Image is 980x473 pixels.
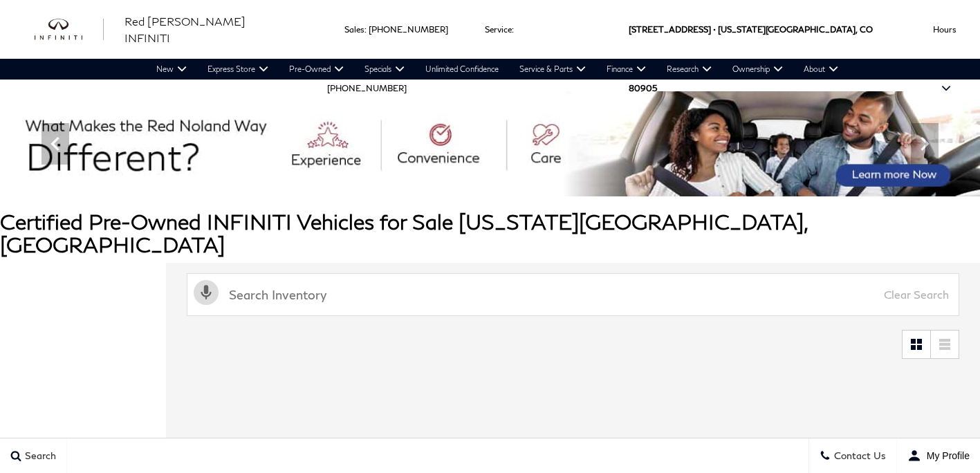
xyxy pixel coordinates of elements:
[146,59,849,80] nav: Main Navigation
[722,59,793,80] a: Ownership
[21,450,56,462] span: Search
[512,24,514,35] span: :
[197,59,279,80] a: Express Store
[194,280,219,305] svg: Click to toggle on voice search
[629,59,657,118] span: 80905
[656,59,722,80] a: Research
[279,59,354,80] a: Pre-Owned
[369,24,448,35] a: [PHONE_NUMBER]
[596,59,656,80] a: Finance
[344,24,364,35] span: Sales
[354,59,415,80] a: Specials
[124,15,246,44] span: Red [PERSON_NAME] INFINITI
[187,273,959,316] input: Search Inventory
[35,19,104,41] img: INFINITI
[793,59,849,80] a: About
[509,59,596,80] a: Service & Parts
[124,13,293,46] a: Red [PERSON_NAME] INFINITI
[327,83,407,93] a: [PHONE_NUMBER]
[146,59,197,80] a: New
[897,438,980,473] button: user-profile-menu
[364,24,367,35] span: :
[485,24,512,35] span: Service
[629,24,873,93] a: [STREET_ADDRESS] • [US_STATE][GEOGRAPHIC_DATA], CO 80905
[35,19,104,41] a: infiniti
[415,59,509,80] a: Unlimited Confidence
[921,450,970,461] span: My Profile
[831,450,886,462] span: Contact Us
